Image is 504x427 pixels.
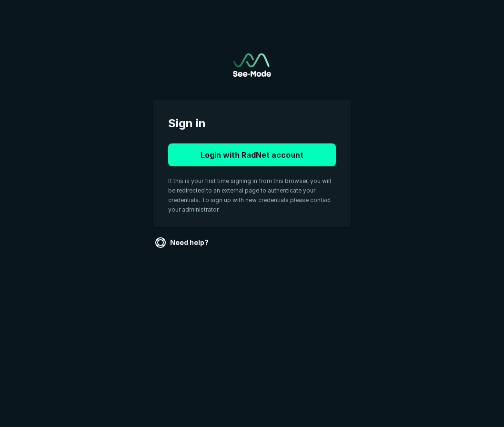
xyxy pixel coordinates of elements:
span: If this is your first time signing in from this browser, you will be redirected to an external pa... [168,177,331,213]
a: Go to sign in [233,53,271,77]
span: Sign in [168,115,336,132]
button: Login with RadNet account [168,143,336,166]
img: See-Mode Logo [233,53,271,77]
a: Need help? [153,235,212,250]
